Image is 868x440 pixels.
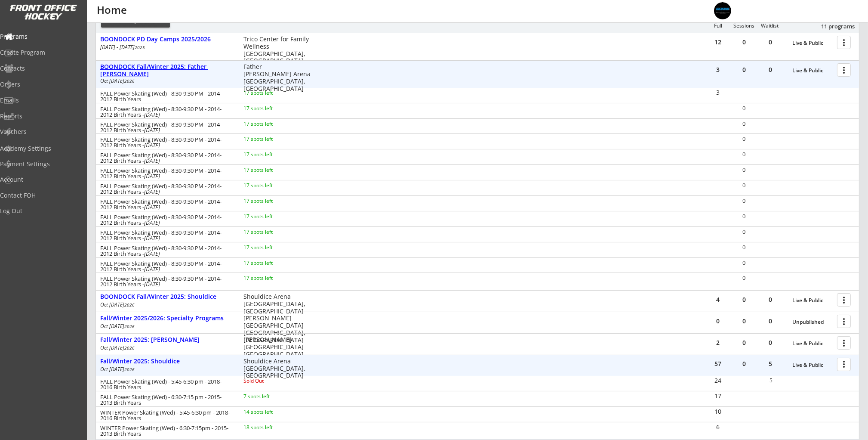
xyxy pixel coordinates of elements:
[243,409,299,415] div: 14 spots left
[243,394,299,399] div: 7 spots left
[100,425,232,437] div: WINTER Power Skating (Wed) - 6:30-7:15pm - 2015-2013 Birth Years
[792,297,833,304] div: Live & Public
[243,276,299,281] div: 17 spots left
[731,245,757,250] div: 0
[731,121,757,127] div: 0
[243,315,311,344] div: [PERSON_NAME][GEOGRAPHIC_DATA] [GEOGRAPHIC_DATA], [GEOGRAPHIC_DATA]
[837,315,851,328] button: more_vert
[837,63,851,77] button: more_vert
[100,302,232,307] div: Oct [DATE]
[243,245,299,250] div: 17 spots left
[757,67,783,73] div: 0
[757,318,783,324] div: 0
[100,122,232,133] div: FALL Power Skating (Wed) - 8:30-9:30 PM - 2014-2012 Birth Years -
[100,345,232,350] div: Oct [DATE]
[757,39,783,45] div: 0
[124,323,135,329] em: 2026
[144,265,160,273] em: [DATE]
[100,152,232,164] div: FALL Power Skating (Wed) - 8:30-9:30 PM - 2014-2012 Birth Years -
[731,67,757,73] div: 0
[124,366,135,372] em: 2026
[731,167,757,173] div: 0
[100,168,232,179] div: FALL Power Skating (Wed) - 8:30-9:30 PM - 2014-2012 Birth Years -
[243,293,311,315] div: Shouldice Arena [GEOGRAPHIC_DATA], [GEOGRAPHIC_DATA]
[124,302,135,308] em: 2026
[243,183,299,188] div: 17 spots left
[731,297,757,303] div: 0
[705,39,731,45] div: 12
[731,260,757,266] div: 0
[100,230,232,241] div: FALL Power Skating (Wed) - 8:30-9:30 PM - 2014-2012 Birth Years -
[243,106,299,111] div: 17 spots left
[100,410,232,421] div: WINTER Power Skating (Wed) - 5:45-6:30 pm - 2018-2016 Birth Years
[100,315,234,322] div: Fall/Winter 2025/2026: Specialty Programs
[243,167,299,173] div: 17 spots left
[100,367,232,372] div: Oct [DATE]
[100,78,232,84] div: Oct [DATE]
[705,424,731,430] div: 6
[100,137,232,148] div: FALL Power Skating (Wed) - 8:30-9:30 PM - 2014-2012 Birth Years -
[731,39,757,45] div: 0
[243,358,311,379] div: Shouldice Arena [GEOGRAPHIC_DATA], [GEOGRAPHIC_DATA]
[731,23,757,29] div: Sessions
[243,378,299,384] div: Sold Out
[100,276,232,287] div: FALL Power Skating (Wed) - 8:30-9:30 PM - 2014-2012 Birth Years -
[243,90,299,96] div: 17 spots left
[837,36,851,49] button: more_vert
[757,340,783,346] div: 0
[100,45,232,50] div: [DATE] - [DATE]
[705,90,731,96] div: 3
[135,44,145,50] em: 2025
[100,261,232,272] div: FALL Power Skating (Wed) - 8:30-9:30 PM - 2014-2012 Birth Years -
[757,361,783,367] div: 5
[144,126,160,134] em: [DATE]
[792,319,833,325] div: Unpublished
[705,67,731,73] div: 3
[243,336,311,365] div: [PERSON_NAME][GEOGRAPHIC_DATA] [GEOGRAPHIC_DATA], [GEOGRAPHIC_DATA]
[100,394,232,406] div: FALL Power Skating (Wed) - 6:30-7:15 pm - 2015-2013 Birth Years
[100,358,234,365] div: Fall/Winter 2025: Shouldice
[705,378,731,384] div: 24
[731,152,757,157] div: 0
[731,361,757,367] div: 0
[757,297,783,303] div: 0
[243,121,299,127] div: 17 spots left
[758,378,784,383] div: 5
[792,362,833,368] div: Live & Public
[144,203,160,211] em: [DATE]
[731,318,757,324] div: 0
[705,23,731,29] div: Full
[100,324,232,329] div: Oct [DATE]
[100,293,234,301] div: BOONDOCK Fall/Winter 2025: Shouldice
[731,136,757,142] div: 0
[243,152,299,157] div: 17 spots left
[100,245,232,257] div: FALL Power Skating (Wed) - 8:30-9:30 PM - 2014-2012 Birth Years -
[243,136,299,142] div: 17 spots left
[757,23,783,29] div: Waitlist
[243,260,299,266] div: 17 spots left
[731,340,757,346] div: 0
[837,293,851,307] button: more_vert
[144,188,160,195] em: [DATE]
[731,105,757,111] div: 0
[144,219,160,226] em: [DATE]
[243,36,311,65] div: Trico Center for Family Wellness [GEOGRAPHIC_DATA], [GEOGRAPHIC_DATA]
[792,68,833,74] div: Live & Public
[243,198,299,204] div: 17 spots left
[100,336,234,344] div: Fall/Winter 2025: [PERSON_NAME]
[705,361,731,367] div: 57
[810,22,855,30] div: 11 programs
[124,78,135,84] em: 2026
[731,183,757,188] div: 0
[705,318,731,324] div: 0
[144,250,160,257] em: [DATE]
[705,409,731,415] div: 10
[837,358,851,371] button: more_vert
[705,393,731,399] div: 17
[243,229,299,235] div: 17 spots left
[243,214,299,219] div: 17 spots left
[100,91,232,102] div: FALL Power Skating (Wed) - 8:30-9:30 PM - 2014-2012 Birth Years
[100,36,234,43] div: BOONDOCK PD Day Camps 2025/2026
[144,141,160,149] em: [DATE]
[144,172,160,180] em: [DATE]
